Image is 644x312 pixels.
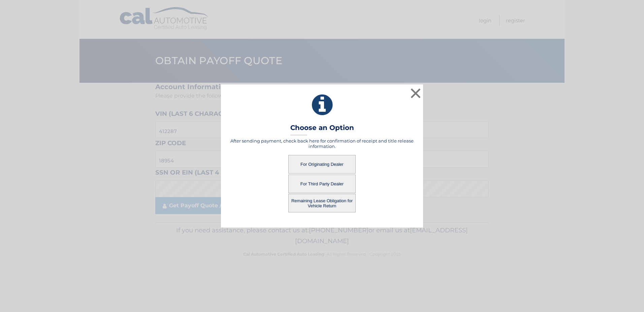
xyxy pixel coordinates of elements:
button: Remaining Lease Obligation for Vehicle Return [288,194,356,212]
button: × [409,86,422,100]
h5: After sending payment, check back here for confirmation of receipt and title release information. [229,138,415,149]
button: For Originating Dealer [288,155,356,174]
button: For Third Party Dealer [288,175,356,193]
h3: Choose an Option [290,124,354,135]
